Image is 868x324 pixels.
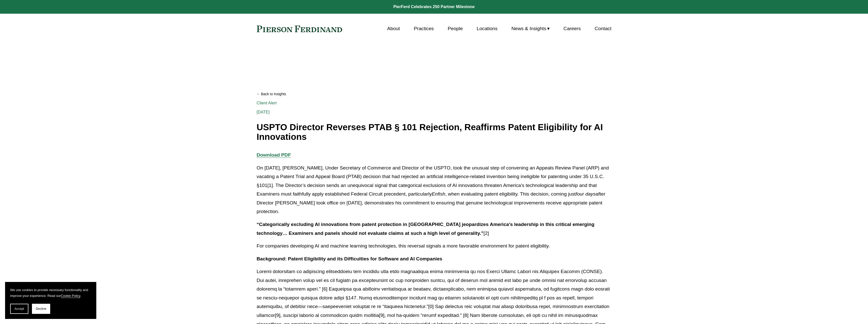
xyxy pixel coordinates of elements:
span: Accept [14,307,24,311]
span: [DATE] [257,110,270,114]
p: For companies developing AI and machine learning technologies, this reversal signals a more favor... [257,242,612,251]
a: Client Alert [257,101,277,105]
section: Cookie banner [5,282,96,319]
p: On [DATE], [PERSON_NAME], Under Secretary of Commerce and Director of the USPTO, took the unusual... [257,164,612,216]
em: four days [576,191,596,197]
a: Cookie Policy [61,294,80,298]
a: Back to Insights [257,90,612,99]
span: Decline [36,307,46,311]
a: Contact [595,24,611,33]
a: Locations [477,24,497,33]
span: News & Insights [511,24,546,33]
p: [2] [257,220,612,238]
a: About [387,24,400,33]
strong: Background: Patent Eligibility and its Difficulties for Software and AI Companies [257,256,442,261]
h1: USPTO Director Reverses PTAB § 101 Rejection, Reaffirms Patent Eligibility for AI Innovations [257,122,612,142]
a: Download PDF [257,152,291,158]
button: Decline [32,304,50,314]
a: folder dropdown [511,24,550,33]
em: Enfish [432,191,445,197]
a: Practices [414,24,434,33]
strong: “Categorically excluding AI innovations from patent protection in [GEOGRAPHIC_DATA] jeopardizes A... [257,222,596,236]
a: People [448,24,463,33]
button: Accept [10,304,28,314]
a: Careers [563,24,581,33]
p: We use cookies to provide necessary functionality and improve your experience. Read our . [10,287,91,299]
